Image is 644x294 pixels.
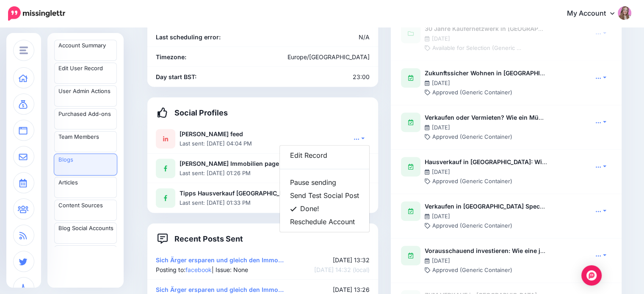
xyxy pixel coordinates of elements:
li: Approved (Generic Container) [425,88,517,97]
li: Approved (Generic Container) [425,132,517,141]
div: Open Intercom Messenger [581,265,602,286]
a: Done! [280,202,369,215]
b: Day start BST: [156,73,196,80]
li: [DATE] [425,78,454,88]
a: Edit Record [280,149,369,162]
div: [DATE] 13:32 [301,255,376,265]
a: Edit User Record [54,63,117,84]
a: Sich Ärger ersparen und gleich den Immo… [156,256,284,264]
li: [DATE] [425,256,454,265]
a: User Admin Actions [54,85,117,107]
div: Europe/[GEOGRAPHIC_DATA] [263,52,376,62]
a: Account Summary [54,40,117,61]
li: Last sent: [DATE] 01:33 PM [180,198,255,207]
a: Articles [54,177,117,198]
b: Tipps Hausverkauf [GEOGRAPHIC_DATA] page [180,190,313,197]
a: Content Sources [54,200,117,221]
li: [DATE] [425,34,454,43]
li: Last sent: [DATE] 01:26 PM [180,168,255,178]
a: Blog Social Accounts [54,223,117,244]
a: Team Members [54,131,117,152]
li: [DATE] [425,212,454,221]
li: Approved (Generic Container) [425,221,517,230]
b: [PERSON_NAME] Immobilien page [180,160,279,167]
img: Missinglettr [8,6,65,21]
h4: Social Profiles [158,107,228,118]
li: Approved (Generic Container) [425,176,517,186]
li: [DATE] [425,167,454,176]
a: My Account [558,3,631,24]
li: Available for Selection (Generic Container) [425,43,526,52]
a: Purchased Add-ons [54,108,117,129]
a: facebook [185,266,212,273]
a: Send Test Social Post [280,189,369,202]
a: Blogs [54,154,117,175]
a: Reschedule Account [280,215,369,228]
img: menu.png [19,47,28,54]
a: Pause sending [280,176,369,189]
li: [DATE] [425,123,454,132]
div: N/A [263,32,376,42]
b: Timezone: [156,53,186,60]
div: 23:00 [263,72,376,82]
div: Posting to: | Issue: None [149,265,301,275]
li: Last sent: [DATE] 04:04 PM [180,139,256,148]
li: Approved (Generic Container) [425,265,517,275]
a: Sich Ärger ersparen und gleich den Immo… [156,286,284,293]
b: [PERSON_NAME] feed [180,130,243,137]
div: [DATE] 14:32 (local) [301,265,376,275]
a: Blog Branding Templates [54,245,117,267]
h4: Recent Posts Sent [158,234,243,244]
b: Last scheduling error: [156,33,221,41]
